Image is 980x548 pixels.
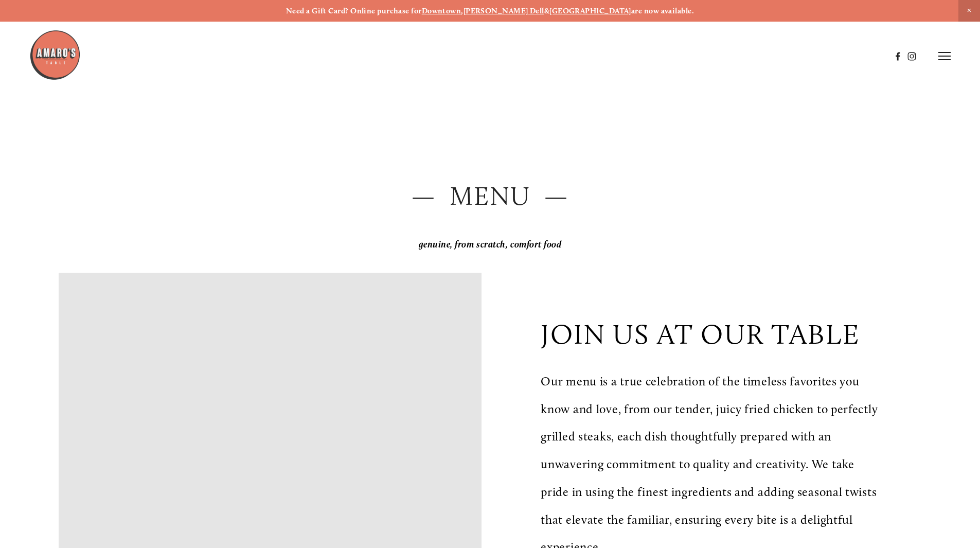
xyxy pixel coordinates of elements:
[461,6,463,15] strong: ,
[419,239,562,250] em: genuine, from scratch, comfort food
[631,6,694,15] strong: are now available.
[541,317,860,351] p: join us at our table
[286,6,422,15] strong: Need a Gift Card? Online purchase for
[29,29,81,81] img: Amaro's Table
[422,6,461,15] a: Downtown
[544,6,549,15] strong: &
[59,178,921,215] h2: — Menu —
[464,6,544,15] a: [PERSON_NAME] Dell
[549,6,631,15] a: [GEOGRAPHIC_DATA]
